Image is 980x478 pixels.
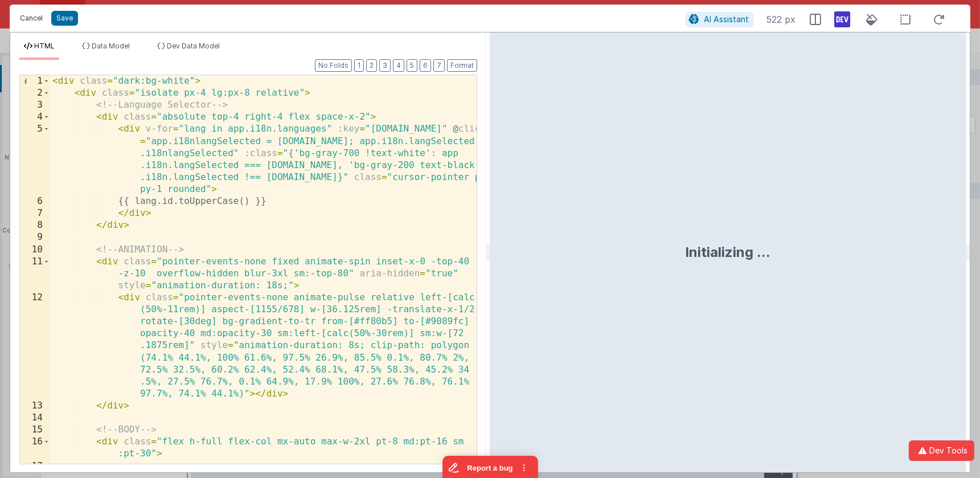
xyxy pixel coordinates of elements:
[704,14,749,24] span: AI Assistant
[407,59,417,72] button: 5
[20,436,50,460] div: 16
[20,219,50,231] div: 8
[20,99,50,111] div: 3
[20,292,50,400] div: 12
[20,87,50,99] div: 2
[20,111,50,123] div: 4
[51,11,78,26] button: Save
[14,10,48,26] button: Cancel
[20,207,50,219] div: 7
[447,59,477,72] button: Format
[354,59,364,72] button: 1
[34,42,55,50] span: HTML
[433,59,445,72] button: 7
[685,243,770,262] div: Initializing ...
[686,12,753,27] button: AI Assistant
[20,412,50,424] div: 14
[315,59,352,72] button: No Folds
[167,42,220,50] span: Dev Data Model
[420,59,431,72] button: 6
[20,75,50,87] div: 1
[20,231,50,243] div: 9
[909,440,974,461] button: Dev Tools
[20,256,50,292] div: 11
[393,59,404,72] button: 4
[20,400,50,412] div: 13
[20,195,50,207] div: 6
[20,123,50,195] div: 5
[20,244,50,256] div: 10
[366,59,377,72] button: 2
[767,13,796,26] span: 522 px
[20,460,50,472] div: 17
[20,424,50,436] div: 15
[92,42,130,50] span: Data Model
[379,59,391,72] button: 3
